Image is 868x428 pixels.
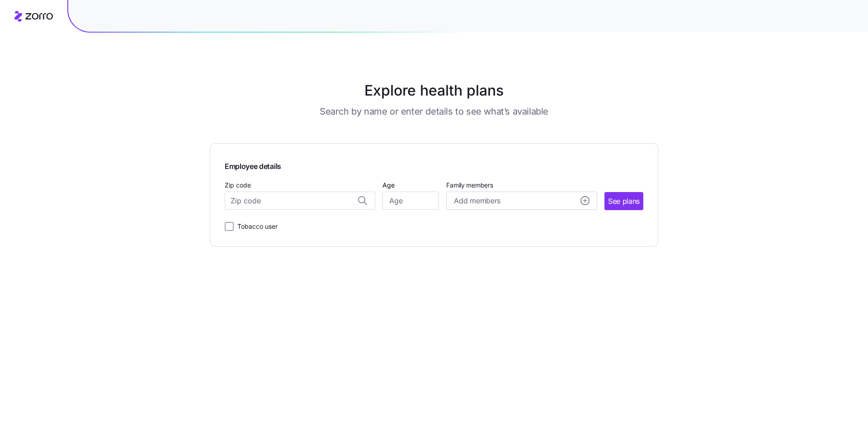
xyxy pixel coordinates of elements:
[446,181,597,190] span: Family members
[234,221,278,232] label: Tobacco user
[225,180,251,190] label: Zip code
[454,195,500,207] span: Add members
[225,158,281,172] span: Employee details
[232,80,636,101] h1: Explore health plans
[580,196,590,205] svg: add icon
[382,192,439,210] input: Age
[608,196,640,207] span: See plans
[225,192,375,210] input: Zip code
[320,105,548,118] h3: Search by name or enter details to see what’s available
[446,192,597,210] button: Add membersadd icon
[382,180,395,190] label: Age
[604,192,643,210] button: See plans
